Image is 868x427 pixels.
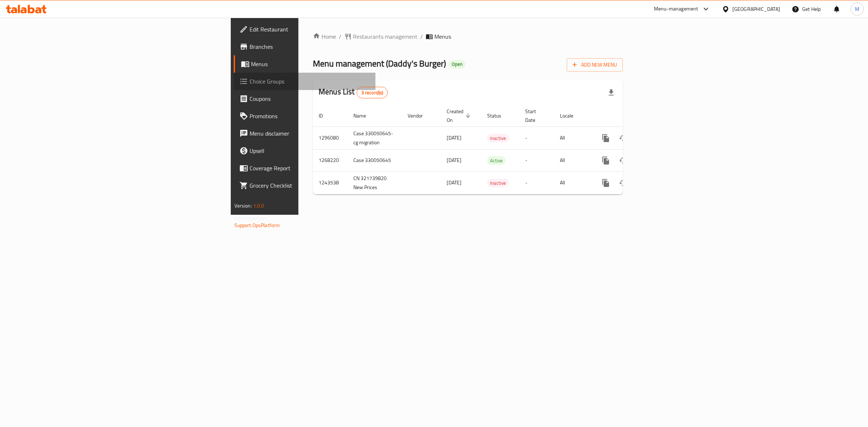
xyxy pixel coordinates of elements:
span: Edit Restaurant [250,25,370,34]
a: Choice Groups [234,73,376,90]
span: Start Date [525,107,545,124]
span: Promotions [250,112,370,120]
span: Open [449,61,465,67]
td: - [519,127,554,149]
span: [DATE] [447,178,461,187]
div: Menu-management [654,5,698,13]
nav: breadcrumb [313,32,623,41]
span: Coverage Report [250,164,370,172]
div: Inactive [487,179,509,187]
span: Vendor [408,111,432,120]
span: M [855,5,859,13]
div: Export file [603,84,620,101]
button: Change Status [614,129,632,147]
button: more [597,129,614,147]
span: Restaurants management [353,32,417,41]
td: - [519,149,554,171]
span: Inactive [487,134,509,142]
a: Edit Restaurant [234,21,376,38]
div: Open [449,60,465,69]
span: Menus [434,32,451,41]
span: Get support on: [234,213,268,223]
span: Inactive [487,179,509,187]
div: [GEOGRAPHIC_DATA] [732,5,780,13]
span: Version: [234,201,252,210]
div: Total records count [357,87,388,98]
span: Branches [250,42,370,51]
span: Created On [447,107,473,124]
h2: Menus List [319,86,388,98]
span: Choice Groups [250,77,370,86]
button: more [597,174,614,192]
a: Branches [234,38,376,55]
a: Menu disclaimer [234,125,376,142]
span: Add New Menu [573,60,617,69]
span: Coupons [250,94,370,103]
span: 3 record(s) [357,89,388,96]
a: Promotions [234,107,376,125]
a: Menus [234,55,376,73]
span: Menu management ( Daddy's Burger ) [313,55,446,72]
td: All [554,171,591,194]
a: Support.OpsPlatform [234,221,280,230]
td: All [554,149,591,171]
table: enhanced table [313,105,672,195]
td: - [519,171,554,194]
button: Change Status [614,174,632,192]
span: Upsell [250,146,370,155]
span: Menus [251,60,370,68]
button: more [597,152,614,169]
a: Restaurants management [344,32,417,41]
span: 1.0.0 [253,201,264,210]
span: Locale [560,111,583,120]
span: [DATE] [447,155,461,165]
a: Upsell [234,142,376,159]
td: All [554,127,591,149]
span: ID [319,111,332,120]
a: Coverage Report [234,159,376,177]
a: Grocery Checklist [234,177,376,194]
span: Status [487,111,511,120]
span: Grocery Checklist [250,181,370,190]
span: Active [487,157,506,165]
button: Add New Menu [567,58,623,72]
a: Coupons [234,90,376,107]
th: Actions [591,105,672,127]
li: / [420,32,423,41]
div: Active [487,156,506,165]
span: Name [353,111,375,120]
button: Change Status [614,152,632,169]
span: [DATE] [447,133,461,142]
span: Menu disclaimer [250,129,370,138]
